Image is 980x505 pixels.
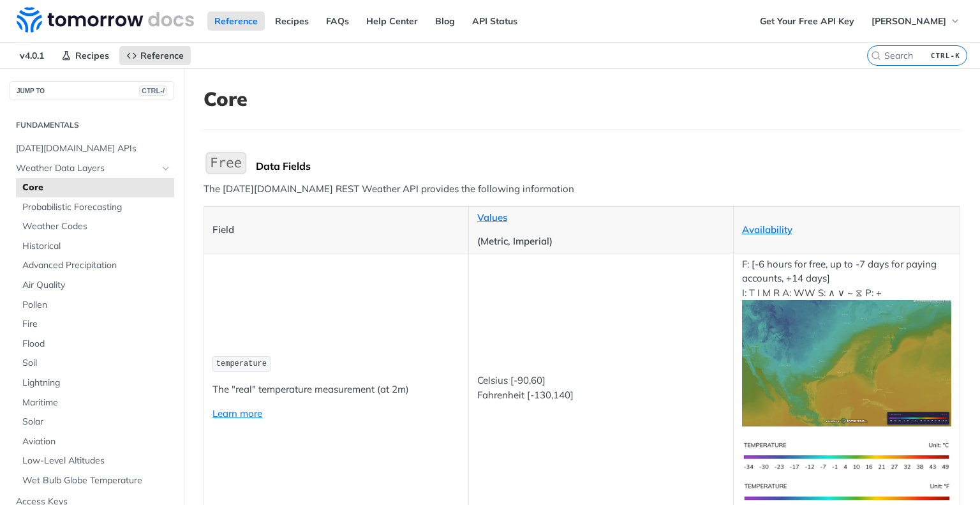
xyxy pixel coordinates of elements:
[119,46,191,65] a: Reference
[16,471,174,490] a: Wet Bulb Globe Temperature
[319,11,356,31] a: FAQs
[16,162,158,175] span: Weather Data Layers
[465,11,524,31] a: API Status
[10,81,174,100] button: JUMP TOCTRL-/
[75,50,109,61] span: Recipes
[22,220,171,233] span: Weather Codes
[16,412,174,432] a: Solar
[139,86,167,96] span: CTRL-/
[16,432,174,451] a: Aviation
[22,279,171,292] span: Air Quality
[16,178,174,197] a: Core
[742,490,952,502] span: Expand image
[207,11,265,31] a: Reference
[140,50,184,61] span: Reference
[16,198,174,217] a: Probabilistic Forecasting
[22,338,171,350] span: Flood
[477,373,725,402] p: Celsius [-90,60] Fahrenheit [-130,140]
[22,318,171,331] span: Fire
[742,449,952,462] span: Expand image
[871,50,881,61] svg: Search
[16,142,171,155] span: [DATE][DOMAIN_NAME] APIs
[16,217,174,236] a: Weather Codes
[212,407,262,419] a: Learn more
[54,46,116,65] a: Recipes
[216,359,267,368] span: temperature
[16,373,174,393] a: Lightning
[256,160,960,172] div: Data Fields
[742,436,952,478] img: temperature-si
[268,11,316,31] a: Recipes
[16,315,174,334] a: Fire
[477,211,507,223] a: Values
[22,259,171,272] span: Advanced Precipitation
[10,159,174,178] a: Weather Data LayersHide subpages for Weather Data Layers
[22,416,171,428] span: Solar
[742,223,792,236] a: Availability
[22,181,171,194] span: Core
[22,299,171,312] span: Pollen
[16,296,174,315] a: Pollen
[477,234,725,249] p: (Metric, Imperial)
[16,237,174,256] a: Historical
[17,7,194,33] img: Tomorrow.io Weather API Docs
[428,11,462,31] a: Blog
[16,256,174,275] a: Advanced Precipitation
[161,163,171,174] button: Hide subpages for Weather Data Layers
[359,11,425,31] a: Help Center
[204,87,960,110] h1: Core
[742,257,952,426] p: F: [-6 hours for free, up to -7 days for paying accounts, +14 days] I: T I M R A: WW S: ∧ ∨ ~ ⧖ P: +
[16,276,174,295] a: Air Quality
[10,139,174,158] a: [DATE][DOMAIN_NAME] APIs
[22,455,171,467] span: Low-Level Altitudes
[22,435,171,448] span: Aviation
[10,119,174,131] h2: Fundamentals
[742,356,952,368] span: Expand image
[742,300,952,426] img: temperature
[22,474,171,487] span: Wet Bulb Globe Temperature
[753,11,861,31] a: Get Your Free API Key
[212,223,460,237] p: Field
[16,393,174,412] a: Maritime
[13,46,51,65] span: v4.0.1
[22,377,171,389] span: Lightning
[22,240,171,253] span: Historical
[865,11,967,31] button: [PERSON_NAME]
[872,15,946,27] span: [PERSON_NAME]
[16,354,174,373] a: Soil
[16,451,174,471] a: Low-Level Altitudes
[22,201,171,214] span: Probabilistic Forecasting
[212,382,460,397] p: The "real" temperature measurement (at 2m)
[22,396,171,409] span: Maritime
[204,182,960,197] p: The [DATE][DOMAIN_NAME] REST Weather API provides the following information
[16,335,174,354] a: Flood
[22,357,171,370] span: Soil
[928,49,963,62] kbd: CTRL-K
